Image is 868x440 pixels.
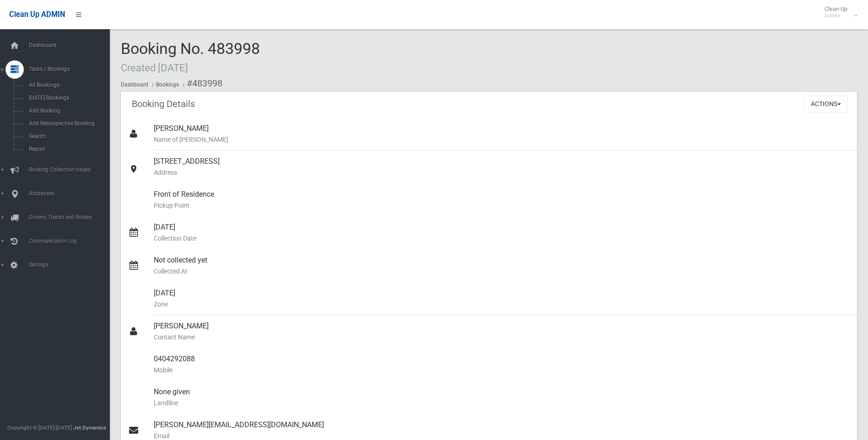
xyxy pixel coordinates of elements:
[154,397,850,408] small: Landline
[154,348,850,381] div: 0404292088
[121,39,260,75] span: Booking No. 483998
[26,120,109,127] span: Add Retrospective Booking
[804,96,848,113] button: Actions
[154,282,850,315] div: [DATE]
[121,81,148,88] a: Dashboard
[26,42,117,48] span: Dashboard
[154,200,850,211] small: Pickup Point
[154,167,850,178] small: Address
[73,424,106,431] strong: Jet Dynamics
[154,134,850,145] small: Name of [PERSON_NAME]
[820,5,857,19] span: Clean Up
[26,95,109,101] span: [DATE] Bookings
[154,216,850,249] div: [DATE]
[26,238,117,244] span: Communication Log
[26,190,117,197] span: Addresses
[154,150,850,183] div: [STREET_ADDRESS]
[121,62,188,74] small: Created [DATE]
[26,82,109,88] span: All Bookings
[26,66,117,72] span: Tasks / Bookings
[26,133,109,140] span: Search
[180,75,222,92] li: #483998
[154,332,850,343] small: Contact Name
[26,146,109,152] span: Report
[121,95,206,113] header: Booking Details
[825,12,847,19] small: Admin
[154,381,850,414] div: None given
[154,365,850,376] small: Mobile
[26,166,117,173] span: Booking Collection Issues
[154,249,850,282] div: Not collected yet
[26,262,117,268] span: Settings
[26,107,109,114] span: Add Booking
[154,266,850,277] small: Collected At
[7,424,72,431] span: Copyright © [DATE]-[DATE]
[154,299,850,310] small: Zone
[154,315,850,348] div: [PERSON_NAME]
[154,118,850,150] div: [PERSON_NAME]
[156,81,179,88] a: Bookings
[9,10,65,19] span: Clean Up ADMIN
[154,233,850,244] small: Collection Date
[154,183,850,216] div: Front of Residence
[26,214,117,220] span: Drivers, Trucks and Routes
